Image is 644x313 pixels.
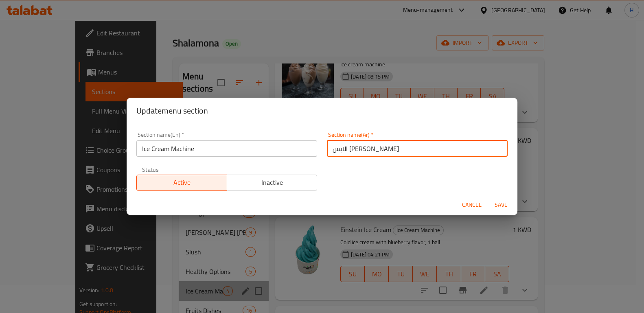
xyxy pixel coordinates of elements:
input: Please enter section name(ar) [327,140,508,157]
h2: Update menu section [136,104,508,117]
span: Save [491,200,511,210]
span: Cancel [462,200,482,210]
span: Active [140,177,224,188]
input: Please enter section name(en) [136,140,317,157]
button: Inactive [227,175,318,191]
button: Active [136,175,227,191]
button: Save [488,197,514,212]
span: Inactive [230,177,314,188]
button: Cancel [459,197,485,212]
